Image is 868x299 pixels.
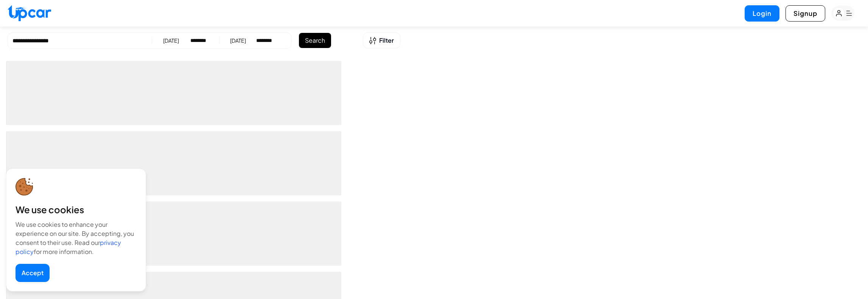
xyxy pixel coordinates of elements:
div: We use cookies [16,203,137,215]
div: [DATE] [163,37,179,44]
div: [DATE] [230,37,246,44]
img: Upcar Logo [8,5,51,21]
button: Accept [16,264,50,282]
button: Search [299,33,331,48]
div: We use cookies to enhance your experience on our site. By accepting, you consent to their use. Re... [16,220,137,256]
button: Signup [786,5,825,22]
button: Login [745,5,779,22]
img: cookie-icon.svg [16,178,33,196]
